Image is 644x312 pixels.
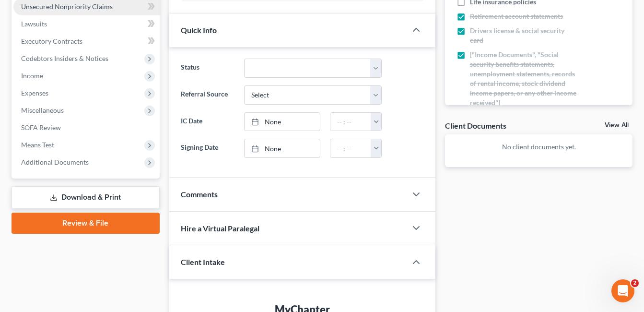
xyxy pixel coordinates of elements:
[21,89,48,97] span: Expenses
[21,20,47,28] span: Lawsuits
[13,15,160,33] a: Lawsuits
[181,190,218,199] span: Comments
[21,54,108,62] span: Codebtors Insiders & Notices
[445,120,506,131] div: Client Documents
[453,142,625,152] p: No client documents yet.
[470,50,577,108] span: ["Income Documents", "Social security benefits statements, unemployment statements, records of re...
[181,257,225,266] span: Client Intake
[13,119,160,136] a: SOFA Review
[21,37,82,45] span: Executory Contracts
[21,106,64,114] span: Miscellaneous
[176,112,239,132] label: IC Date
[21,123,61,132] span: SOFA Review
[21,2,113,11] span: Unsecured Nonpriority Claims
[605,122,629,129] a: View All
[245,113,320,131] a: None
[245,139,320,157] a: None
[330,113,371,131] input: -- : --
[21,72,43,80] span: Income
[12,186,160,209] a: Download & Print
[176,85,239,105] label: Referral Source
[611,279,634,302] iframe: Intercom live chat
[21,141,54,149] span: Means Test
[176,139,239,158] label: Signing Date
[21,158,89,166] span: Additional Documents
[470,12,563,21] span: Retirement account statements
[330,139,371,157] input: -- : --
[470,26,577,45] span: Drivers license & social security card
[181,25,217,35] span: Quick Info
[12,213,160,234] a: Review & File
[181,224,259,233] span: Hire a Virtual Paralegal
[631,279,639,287] span: 2
[176,59,239,78] label: Status
[13,33,160,50] a: Executory Contracts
